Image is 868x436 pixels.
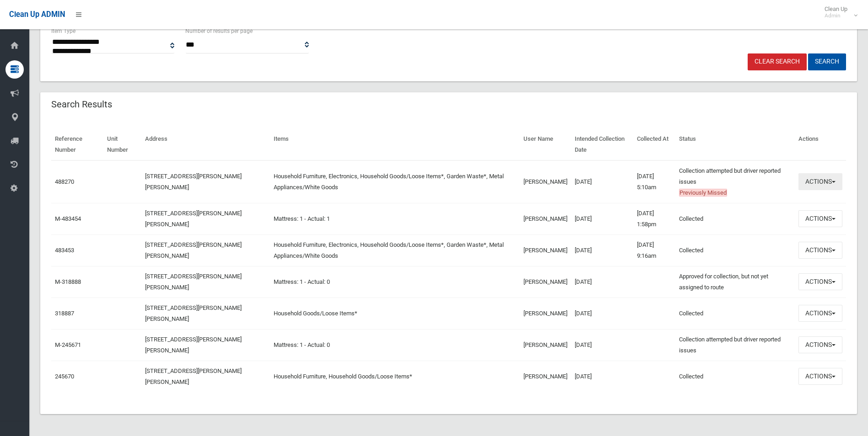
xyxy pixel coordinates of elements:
td: Approved for collection, but not yet assigned to route [675,266,795,298]
a: M-318888 [55,278,81,285]
td: [DATE] [571,298,633,329]
span: Previously Missed [679,189,727,197]
button: Actions [798,336,842,353]
td: Mattress: 1 - Actual: 0 [270,266,519,298]
a: Clear Search [748,53,807,70]
td: Collected [675,234,795,266]
td: Collected [675,298,795,329]
header: Search Results [40,96,123,113]
th: Unit Number [103,129,141,160]
td: [PERSON_NAME] [520,203,571,234]
td: Collection attempted but driver reported issues [675,160,795,203]
a: 488270 [55,178,74,185]
a: 483453 [55,247,74,254]
td: [PERSON_NAME] [520,234,571,266]
a: [STREET_ADDRESS][PERSON_NAME][PERSON_NAME] [145,367,242,385]
a: [STREET_ADDRESS][PERSON_NAME][PERSON_NAME] [145,273,242,291]
td: Household Furniture, Electronics, Household Goods/Loose Items*, Garden Waste*, Metal Appliances/W... [270,160,519,203]
td: [DATE] [571,266,633,298]
a: 318887 [55,310,74,317]
a: [STREET_ADDRESS][PERSON_NAME][PERSON_NAME] [145,241,242,259]
button: Actions [798,368,842,385]
td: [DATE] [571,234,633,266]
td: [PERSON_NAME] [520,160,571,203]
th: Intended Collection Date [571,129,633,160]
td: [DATE] 5:10am [633,160,675,203]
td: [DATE] [571,160,633,203]
span: Clean Up [820,5,857,19]
a: M-245671 [55,341,81,348]
button: Actions [798,173,842,190]
td: Collection attempted but driver reported issues [675,329,795,361]
a: 245670 [55,373,74,380]
td: [PERSON_NAME] [520,266,571,298]
th: Address [141,129,270,160]
td: Collected [675,203,795,234]
td: [PERSON_NAME] [520,298,571,329]
td: [DATE] [571,361,633,392]
td: Household Goods/Loose Items* [270,298,519,329]
td: Mattress: 1 - Actual: 0 [270,329,519,361]
td: Household Furniture, Household Goods/Loose Items* [270,361,519,392]
th: Actions [795,129,846,160]
td: [DATE] [571,329,633,361]
th: User Name [520,129,571,160]
button: Search [808,53,846,70]
td: Collected [675,361,795,392]
a: [STREET_ADDRESS][PERSON_NAME][PERSON_NAME] [145,304,242,322]
td: [DATE] 1:58pm [633,203,675,234]
button: Actions [798,242,842,259]
a: M-483454 [55,215,81,222]
label: Item Type [51,26,75,36]
td: [PERSON_NAME] [520,329,571,361]
td: [DATE] [571,203,633,234]
td: [DATE] 9:16am [633,234,675,266]
button: Actions [798,305,842,322]
th: Collected At [633,129,675,160]
a: [STREET_ADDRESS][PERSON_NAME][PERSON_NAME] [145,336,242,354]
td: Mattress: 1 - Actual: 1 [270,203,519,234]
th: Status [675,129,795,160]
th: Items [270,129,519,160]
a: [STREET_ADDRESS][PERSON_NAME][PERSON_NAME] [145,210,242,228]
th: Reference Number [51,129,103,160]
small: Admin [825,12,847,19]
button: Actions [798,210,842,227]
td: [PERSON_NAME] [520,361,571,392]
a: [STREET_ADDRESS][PERSON_NAME][PERSON_NAME] [145,173,242,191]
label: Number of results per page [185,26,253,36]
button: Actions [798,273,842,290]
span: Clean Up ADMIN [9,10,65,19]
td: Household Furniture, Electronics, Household Goods/Loose Items*, Garden Waste*, Metal Appliances/W... [270,234,519,266]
